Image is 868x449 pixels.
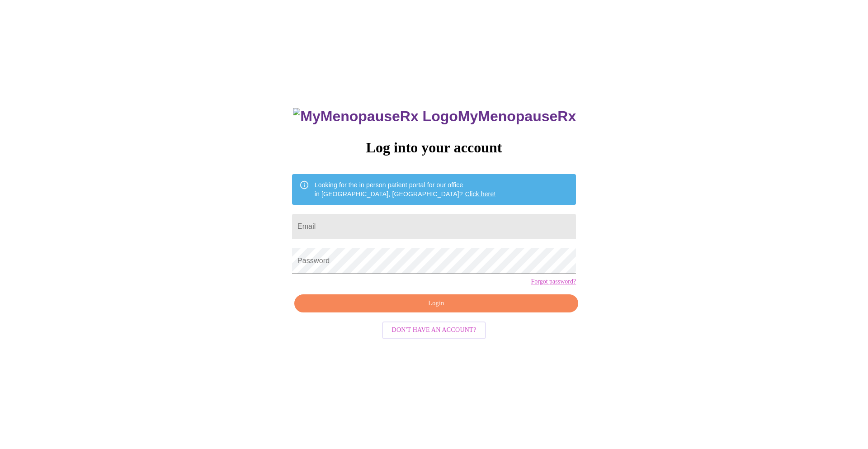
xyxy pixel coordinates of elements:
span: Don't have an account? [392,325,476,336]
a: Don't have an account? [380,326,489,333]
span: Login [305,298,568,309]
a: Click here! [465,190,496,198]
button: Login [294,294,578,313]
img: MyMenopauseRx Logo [293,108,458,125]
h3: MyMenopauseRx [293,108,576,125]
h3: Log into your account [292,139,576,156]
a: Forgot password? [531,278,576,285]
button: Don't have an account? [382,321,486,339]
div: Looking for the in person patient portal for our office in [GEOGRAPHIC_DATA], [GEOGRAPHIC_DATA]? [315,177,496,202]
